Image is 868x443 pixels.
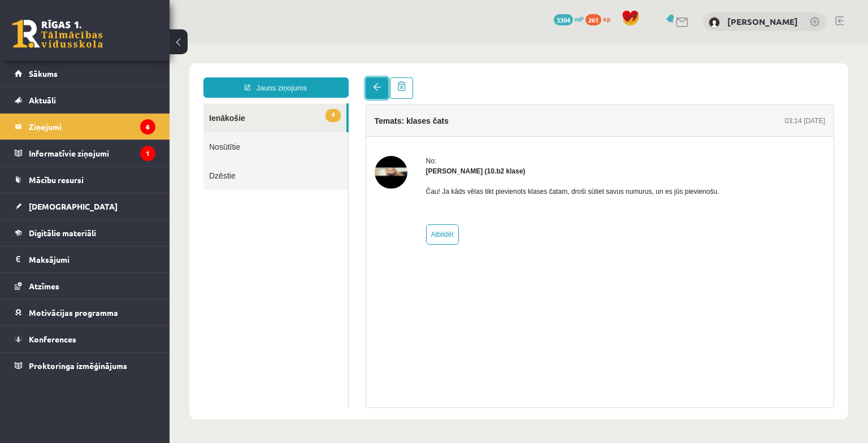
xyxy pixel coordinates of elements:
a: Nosūtītie [34,89,179,118]
span: 4 [156,66,171,79]
span: Proktoringa izmēģinājums [29,361,127,371]
a: Aktuāli [15,87,155,113]
span: 261 [585,14,601,25]
legend: Maksājumi [29,246,155,272]
i: 1 [140,146,155,161]
span: [DEMOGRAPHIC_DATA] [29,201,118,211]
a: Motivācijas programma [15,299,155,325]
a: 261 xp [585,14,616,23]
a: Digitālie materiāli [15,220,155,246]
a: Dzēstie [34,118,179,146]
a: Ziņojumi6 [15,114,155,140]
span: Konferences [29,334,76,344]
span: Sākums [29,68,58,79]
a: Sākums [15,60,155,86]
a: 3304 mP [554,14,584,23]
a: Informatīvie ziņojumi1 [15,140,155,166]
div: No: [257,112,550,123]
a: Atzīmes [15,273,155,299]
a: Atbildēt [257,181,289,201]
a: Konferences [15,326,155,352]
a: Proktoringa izmēģinājums [15,353,155,379]
span: Digitālie materiāli [29,228,96,238]
a: 4Ienākošie [34,60,177,89]
img: Aldis Smirnovs [709,17,720,28]
legend: Ziņojumi [29,114,155,140]
span: Aktuāli [29,95,56,105]
a: Jauns ziņojums [34,34,179,54]
img: Felicita Rimeika [205,112,238,145]
span: mP [575,14,584,23]
a: Rīgas 1. Tālmācības vidusskola [12,20,103,48]
a: [PERSON_NAME] [727,16,798,27]
a: Maksājumi [15,246,155,272]
a: Mācību resursi [15,167,155,193]
span: xp [603,14,610,23]
a: [DEMOGRAPHIC_DATA] [15,193,155,219]
span: Atzīmes [29,281,59,291]
span: Mācību resursi [29,175,84,185]
span: 3304 [554,14,573,25]
span: Motivācijas programma [29,307,118,318]
i: 6 [140,119,155,134]
strong: [PERSON_NAME] (10.b2 klase) [257,124,356,132]
div: 03:14 [DATE] [615,72,656,82]
legend: Informatīvie ziņojumi [29,140,155,166]
p: Čau! Ja kāds vēlas tikt pievienots klases čatam, droši sūtiet savus numurus, un es jūs pievienošu. [257,143,550,153]
h4: Temats: klases čats [205,73,279,82]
